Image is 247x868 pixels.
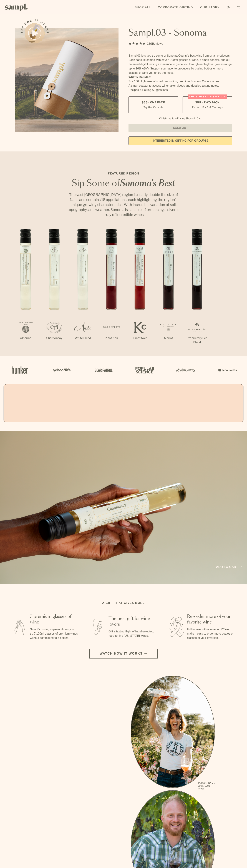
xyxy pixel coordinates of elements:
[51,362,72,378] img: Artboard_6_04f9a106-072f-468a-bdd7-f11783b05722_x450.png
[192,105,223,109] small: Perfect For 2-4 Tastings
[133,4,153,11] a: Shop All
[15,28,119,132] img: Sampl.03 - Sonoma
[109,616,157,627] h3: The best gift for wine lovers
[92,362,114,378] img: Artboard_5_7fdae55a-36fd-43f7-8bfd-f74a06a2878e_x450.png
[198,4,221,11] a: Our Story
[9,362,31,378] img: Artboard_1_c8cd28af-0030-4af1-819c-248e302c7f06_x450.png
[66,192,181,217] p: The vast [GEOGRAPHIC_DATA] region is nearly double the size of Napa and contains 18 appellations,...
[40,336,69,340] p: Chardonnay
[154,336,183,340] p: Merlot
[30,614,79,625] h3: 7 premium glasses of wine
[188,94,227,99] div: Christmas SALE! Save 20%
[97,336,126,340] p: Pinot Noir
[11,336,40,340] p: Albarino
[128,41,163,46] div: 136Reviews
[30,627,79,640] p: Sampl's tasting capsule allows you to try 7 100ml glasses of premium wines without committing to ...
[66,179,181,188] h2: Sip Some of
[143,105,163,109] small: Try the Capsule
[25,23,45,43] button: See how it works
[102,601,145,605] h2: A gift that gives more
[128,84,232,88] li: A smart coaster to access winemaker videos and detailed tasting notes.
[147,42,152,45] span: 136
[128,79,232,84] li: 7x - 100ml glasses of small production, premium Sonoma County wines
[128,136,232,145] a: interested in gifting for groups?
[187,627,236,640] p: Fall in love with a wine, or 7? We make it easy to order more bottles or glasses of your favorites.
[187,614,236,625] h3: Re-order more of your favorite wine
[128,124,232,132] button: Sold Out
[126,336,154,340] p: Pinot Noir
[216,362,238,378] img: Artboard_7_5b34974b-f019-449e-91fb-745f8d0877ee_x450.png
[128,76,151,79] strong: What’s Included:
[198,782,215,790] p: [PERSON_NAME] Sutro, Sutro Wines
[142,101,165,104] span: $55 - One Pack
[175,362,196,378] img: Artboard_3_0b291449-6e8c-4d07-b2c2-3f3601a19cd1_x450.png
[128,28,232,38] h1: Sampl.03 - Sonoma
[128,54,232,75] div: Sampl.03 lets you try some of Sonoma County's best wine from small producers. Each capsule comes ...
[156,4,195,11] a: Corporate Gifting
[128,88,232,92] li: Recipes & Pairing Suggestions
[89,649,158,659] button: Watch how it works
[157,117,203,120] li: Christmas Sale Pricing Shown In Cart
[133,362,155,378] img: Artboard_4_28b4d326-c26e-48f9-9c80-911f17d6414e_x450.png
[152,42,163,45] span: Reviews
[216,565,242,569] a: Add to cart
[66,171,181,176] p: Featured Region
[109,629,157,638] p: Gift a tasting flight of hand-selected, hard-to-find [US_STATE] wines.
[5,4,28,11] img: Sampl logo
[195,101,220,104] span: $88 - Two Pack
[69,336,97,340] p: White Blend
[120,179,175,188] em: Sonoma's Best
[183,336,211,345] p: Proprietary Red Blend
